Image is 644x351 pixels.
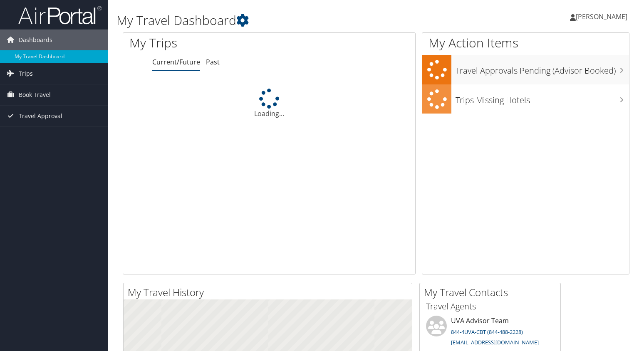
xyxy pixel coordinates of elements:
[422,316,558,350] li: UVA Advisor Team
[456,61,629,77] h3: Travel Approvals Pending (Advisor Booked)
[576,12,627,21] span: [PERSON_NAME]
[422,34,629,52] h1: My Action Items
[456,90,629,106] h3: Trips Missing Hotels
[18,5,102,25] img: airportal-logo.png
[422,55,629,84] a: Travel Approvals Pending (Advisor Booked)
[19,63,33,84] span: Trips
[19,84,51,105] span: Book Travel
[451,328,523,336] a: 844-4UVA-CBT (844-488-2228)
[206,57,220,67] a: Past
[152,57,200,67] a: Current/Future
[19,30,52,50] span: Dashboards
[570,4,636,29] a: [PERSON_NAME]
[129,34,287,52] h1: My Trips
[422,84,629,114] a: Trips Missing Hotels
[116,12,463,29] h1: My Travel Dashboard
[123,89,415,119] div: Loading...
[19,106,62,126] span: Travel Approval
[128,285,412,299] h2: My Travel History
[451,339,539,346] a: [EMAIL_ADDRESS][DOMAIN_NAME]
[426,301,554,312] h3: Travel Agents
[424,285,560,299] h2: My Travel Contacts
